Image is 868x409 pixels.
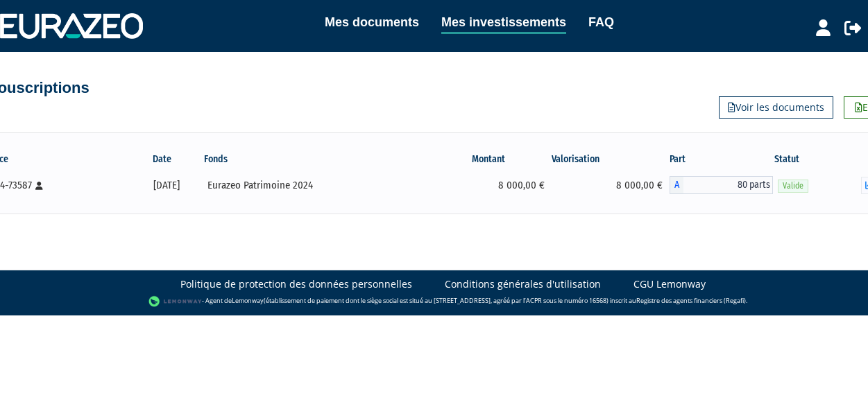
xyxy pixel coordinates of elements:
div: - Agent de (établissement de paiement dont le siège social est situé au [STREET_ADDRESS], agréé p... [14,295,854,308]
a: Voir les documents [719,96,833,119]
a: Mes investissements [441,12,566,34]
a: FAQ [588,12,614,32]
span: A [670,176,683,194]
a: CGU Lemonway [633,277,706,291]
div: A - Eurazeo Patrimoine 2024 [670,176,773,194]
th: Valorisation [552,148,669,171]
span: 80 parts [683,176,773,194]
td: 8 000,00 € [434,171,552,199]
div: [DATE] [135,178,198,193]
td: 8 000,00 € [552,171,669,199]
a: Politique de protection des données personnelles [180,277,412,291]
a: Lemonway [232,297,264,306]
th: Part [670,148,773,171]
span: Valide [778,180,808,193]
th: Date [130,148,203,171]
th: Montant [434,148,552,171]
a: Registre des agents financiers (Regafi) [636,297,746,306]
i: [Français] Personne physique [35,182,43,190]
th: Fonds [203,148,434,171]
a: Conditions générales d'utilisation [445,277,601,291]
a: Mes documents [325,12,419,32]
th: Statut [773,148,854,171]
div: Eurazeo Patrimoine 2024 [207,178,429,193]
img: logo-lemonway.png [148,295,202,308]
